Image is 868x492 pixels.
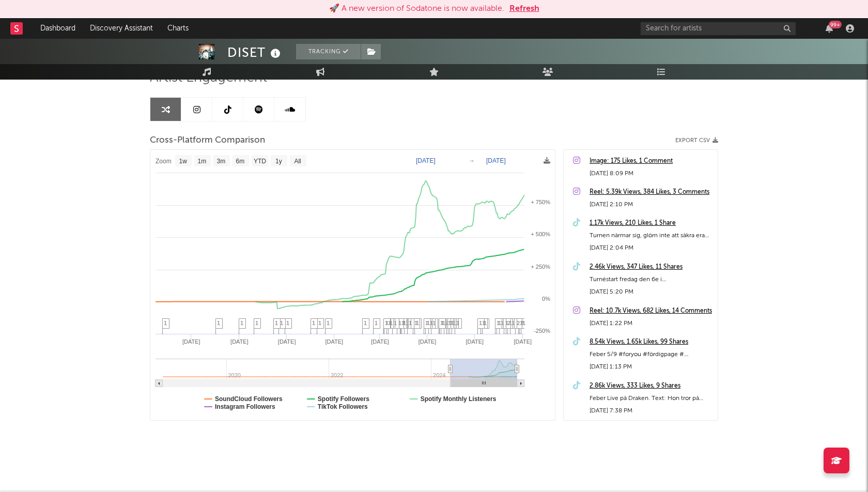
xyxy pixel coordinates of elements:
[254,158,266,165] text: YTD
[590,405,712,417] div: [DATE] 7:38 PM
[401,320,405,326] span: 1
[215,395,283,403] text: SoundCloud Followers
[453,320,456,326] span: 1
[278,339,296,345] text: [DATE]
[590,167,712,180] div: [DATE] 8:09 PM
[517,320,520,326] span: 2
[482,320,485,326] span: 1
[445,320,448,326] span: 2
[486,157,506,164] text: [DATE]
[512,320,515,326] span: 1
[590,361,712,373] div: [DATE] 1:13 PM
[509,3,539,15] button: Refresh
[590,348,712,361] div: Feber 5/9 #foryou #fördigpage #[GEOGRAPHIC_DATA] #newmusic #diset #feber #fyp #fördig #indie #nym...
[217,320,220,326] span: 1
[590,286,712,298] div: [DATE] 5:20 PM
[150,72,267,84] span: Artist Engagement
[641,22,796,35] input: Search for artists
[394,320,397,326] span: 1
[590,380,712,392] div: 2.86k Views, 333 Likes, 9 Shares
[430,320,433,326] span: 1
[826,24,833,33] button: 99+
[590,336,712,348] a: 8.54k Views, 1.65k Likes, 99 Shares
[590,273,712,286] div: Turnéstart fredag den 6e i [GEOGRAPHIC_DATA]! Ses där🖤 #fyp #svenskmusik #nymusik #Diset #indie
[198,158,207,165] text: 1m
[421,395,497,403] text: Spotify Monthly Listeners
[440,320,443,326] span: 1
[398,320,401,326] span: 1
[318,395,369,403] text: Spotify Followers
[215,403,275,410] text: Instagram Followers
[497,320,500,326] span: 1
[329,3,504,15] div: 🚀 A new version of Sodatone is now available.
[534,328,550,334] text: -250%
[505,320,508,326] span: 1
[406,320,409,326] span: 1
[409,320,412,326] span: 1
[590,317,712,330] div: [DATE] 1:22 PM
[590,242,712,254] div: [DATE] 2:04 PM
[456,320,459,326] span: 1
[829,21,842,28] div: 99 +
[520,320,523,326] span: 1
[501,320,504,326] span: 1
[286,320,289,326] span: 1
[227,44,283,61] div: DISET
[531,199,550,205] text: + 750%
[164,320,167,326] span: 1
[296,44,361,59] button: Tracking
[414,320,417,326] span: 1
[675,137,718,144] button: Export CSV
[240,320,243,326] span: 1
[33,18,83,39] a: Dashboard
[385,320,388,326] span: 1
[531,231,550,237] text: + 500%
[590,155,712,167] a: Image: 175 Likes, 1 Comment
[160,18,196,39] a: Charts
[469,157,475,164] text: →
[479,320,482,326] span: 1
[312,320,315,326] span: 1
[375,320,378,326] span: 1
[217,158,226,165] text: 3m
[236,158,245,165] text: 6m
[507,320,510,326] span: 2
[325,339,343,345] text: [DATE]
[425,320,428,326] span: 1
[364,320,367,326] span: 1
[371,339,389,345] text: [DATE]
[275,158,282,165] text: 1y
[150,134,265,147] span: Cross-Platform Comparison
[318,403,368,410] text: TikTok Followers
[179,158,188,165] text: 1w
[466,339,484,345] text: [DATE]
[83,18,160,39] a: Discovery Assistant
[531,264,550,270] text: + 250%
[294,158,301,165] text: All
[590,217,712,229] a: 1.17k Views, 210 Likes, 1 Share
[182,339,200,345] text: [DATE]
[230,339,249,345] text: [DATE]
[590,198,712,211] div: [DATE] 2:10 PM
[388,320,391,326] span: 1
[280,320,283,326] span: 1
[327,320,330,326] span: 1
[416,157,436,164] text: [DATE]
[432,320,436,326] span: 1
[255,320,258,326] span: 1
[590,186,712,198] a: Reel: 5.39k Views, 384 Likes, 3 Comments
[590,305,712,317] a: Reel: 10.7k Views, 682 Likes, 14 Comments
[542,296,550,302] text: 0%
[156,158,172,165] text: Zoom
[590,229,712,242] div: Turnen närmar sig, glöm inte att säkra era biljetter. [DATE] Live at heart [GEOGRAPHIC_DATA], [DA...
[275,320,278,326] span: 1
[514,339,532,345] text: [DATE]
[448,320,451,326] span: 1
[590,261,712,273] a: 2.46k Views, 347 Likes, 11 Shares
